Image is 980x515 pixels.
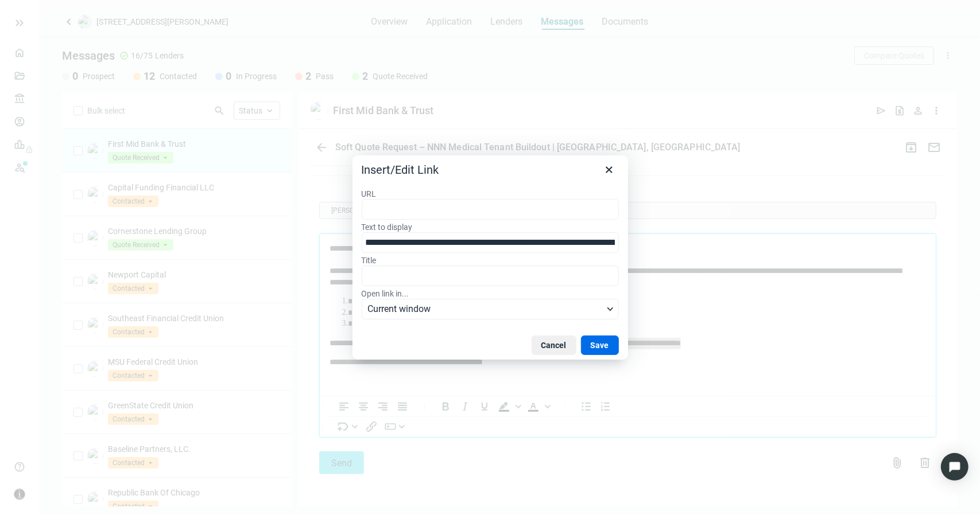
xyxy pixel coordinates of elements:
[362,288,619,299] label: Open link in...
[599,160,619,180] button: Close
[362,299,619,319] button: Open link in...
[9,9,607,195] body: Rich Text Area. Press ALT-0 for help.
[581,335,619,355] button: Save
[362,255,619,266] label: Title
[362,222,619,232] label: Text to display
[367,302,603,316] span: Current window
[532,335,576,355] button: Cancel
[941,453,969,481] div: Open Intercom Messenger
[362,162,439,177] div: Insert/Edit Link
[362,189,619,199] label: URL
